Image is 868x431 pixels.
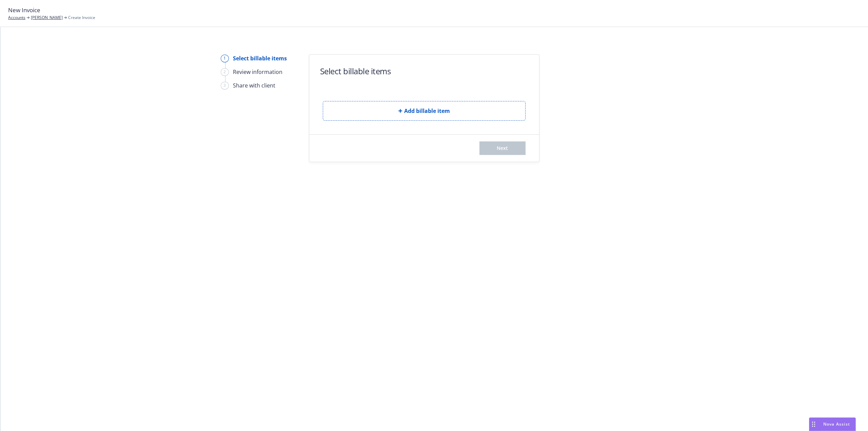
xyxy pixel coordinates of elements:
[809,417,856,431] button: Nova Assist
[233,81,275,90] div: Share with client
[320,65,391,77] h1: Select billable items
[68,15,95,21] span: Create Invoice
[479,141,526,155] button: Next
[809,418,818,431] div: Drag to move
[497,145,508,151] span: Next
[404,107,450,115] span: Add billable item
[8,6,40,15] span: New Invoice
[31,15,63,21] a: [PERSON_NAME]
[233,68,282,76] div: Review information
[221,68,229,76] div: 2
[323,101,526,121] button: Add billable item
[221,55,229,62] div: 1
[8,15,25,21] a: Accounts
[221,82,229,90] div: 3
[233,54,287,62] div: Select billable items
[823,421,850,427] span: Nova Assist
